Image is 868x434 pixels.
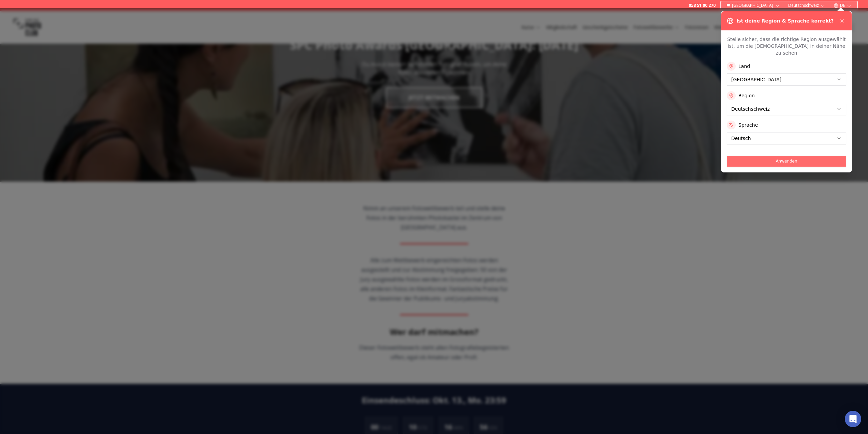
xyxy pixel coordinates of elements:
[738,122,758,128] label: Sprache
[785,1,828,10] button: Deutschschweiz
[689,3,716,8] a: 058 51 00 270
[845,411,861,427] div: Open Intercom Messenger
[738,92,755,99] label: Region
[736,17,834,24] h3: Ist deine Region & Sprache korrekt?
[727,36,846,56] p: Stelle sicher, dass die richtige Region ausgewählt ist, um die [DEMOGRAPHIC_DATA] in deiner Nähe ...
[738,63,750,70] label: Land
[727,156,846,167] button: Anwenden
[724,1,783,10] button: [GEOGRAPHIC_DATA]
[831,1,854,10] button: DE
